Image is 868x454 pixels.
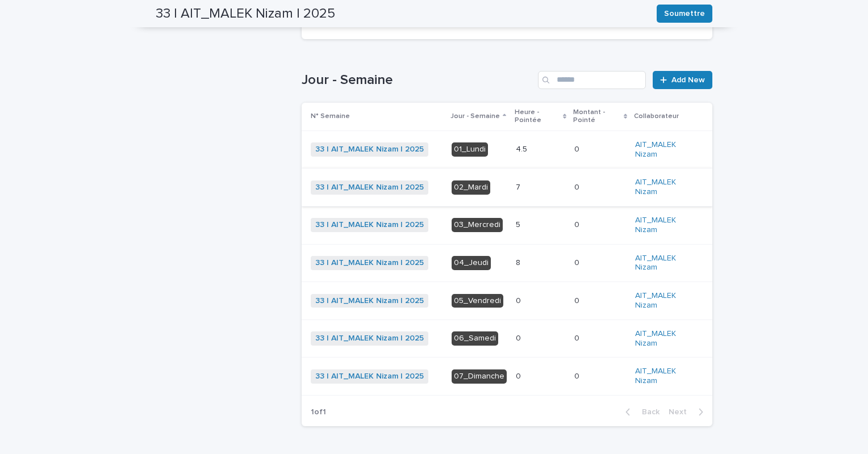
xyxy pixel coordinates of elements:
a: 33 | AIT_MALEK Nizam | 2025 [315,372,424,381]
div: 07_Dimanche [452,369,507,384]
div: 05_Vendredi [452,294,503,308]
a: 33 | AIT_MALEK Nizam | 2025 [315,220,424,230]
a: AIT_MALEK Nizam [635,178,694,197]
p: 4.5 [516,142,529,154]
button: Soumettre [657,5,712,23]
a: AIT_MALEK Nizam [635,216,694,235]
p: 7 [516,180,523,192]
div: 01_Lundi [452,142,488,157]
button: Next [664,407,712,417]
h1: Jour - Semaine [302,72,533,89]
div: 02_Mardi [452,180,490,195]
h2: 33 | AIT_MALEK Nizam | 2025 [156,6,335,22]
p: Montant - Pointé [573,106,621,127]
p: N° Semaine [311,110,350,123]
span: Back [635,408,660,416]
p: 0 [574,294,582,306]
p: 0 [574,256,582,268]
tr: 33 | AIT_MALEK Nizam | 2025 02_Mardi77 00 AIT_MALEK Nizam [302,169,712,207]
a: 33 | AIT_MALEK Nizam | 2025 [315,334,424,343]
p: 0 [516,369,523,381]
a: AIT_MALEK Nizam [635,140,694,159]
p: 0 [516,331,523,343]
p: 1 of 1 [302,398,335,426]
p: Collaborateur [634,110,679,123]
span: Add New [671,76,705,84]
tr: 33 | AIT_MALEK Nizam | 2025 03_Mercredi55 00 AIT_MALEK Nizam [302,206,712,244]
button: Back [616,407,664,417]
tr: 33 | AIT_MALEK Nizam | 2025 07_Dimanche00 00 AIT_MALEK Nizam [302,358,712,396]
a: AIT_MALEK Nizam [635,254,694,273]
span: Next [669,408,694,416]
p: Heure - Pointée [515,106,560,127]
span: Soumettre [664,8,705,19]
p: 0 [516,294,523,306]
p: 8 [516,256,523,268]
tr: 33 | AIT_MALEK Nizam | 2025 05_Vendredi00 00 AIT_MALEK Nizam [302,282,712,320]
input: Search [538,71,646,89]
div: 04_Jeudi [452,256,491,270]
p: 0 [574,331,582,343]
a: 33 | AIT_MALEK Nizam | 2025 [315,296,424,306]
a: 33 | AIT_MALEK Nizam | 2025 [315,258,424,268]
p: 0 [574,218,582,230]
tr: 33 | AIT_MALEK Nizam | 2025 04_Jeudi88 00 AIT_MALEK Nizam [302,244,712,282]
a: AIT_MALEK Nizam [635,329,694,348]
p: 0 [574,142,582,154]
a: AIT_MALEK Nizam [635,291,694,310]
p: 0 [574,180,582,192]
a: 33 | AIT_MALEK Nizam | 2025 [315,183,424,192]
p: 5 [516,218,523,230]
div: 06_Samedi [452,331,498,346]
a: AIT_MALEK Nizam [635,367,694,386]
tr: 33 | AIT_MALEK Nizam | 2025 06_Samedi00 00 AIT_MALEK Nizam [302,320,712,358]
a: Add New [653,71,712,89]
p: 0 [574,369,582,381]
tr: 33 | AIT_MALEK Nizam | 2025 01_Lundi4.54.5 00 AIT_MALEK Nizam [302,131,712,169]
a: 33 | AIT_MALEK Nizam | 2025 [315,145,424,154]
p: Jour - Semaine [450,110,500,123]
div: 03_Mercredi [452,218,503,232]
